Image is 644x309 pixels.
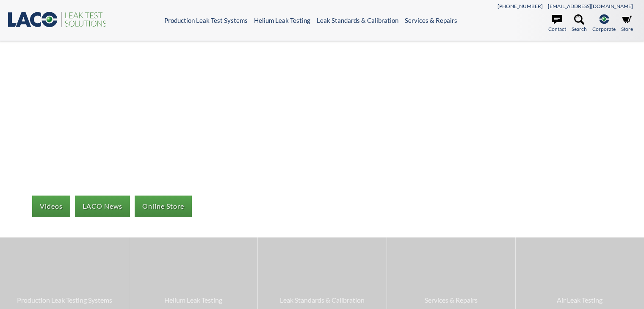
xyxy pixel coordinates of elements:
a: Search [572,14,587,33]
a: Services & Repairs [405,17,457,24]
a: Contact [548,14,566,33]
a: [PHONE_NUMBER] [498,3,543,9]
span: Services & Repairs [391,295,511,306]
a: Leak Standards & Calibration [317,17,398,24]
span: Air Leak Testing [520,295,640,306]
span: Leak Standards & Calibration [262,295,382,306]
a: Store [621,14,633,33]
span: Production Leak Testing Systems [4,295,124,306]
a: Videos [32,196,70,217]
a: Helium Leak Testing [254,17,310,24]
span: Corporate [592,25,616,33]
a: [EMAIL_ADDRESS][DOMAIN_NAME] [548,3,633,9]
a: LACO News [75,196,130,217]
span: Helium Leak Testing [133,295,253,306]
a: Online Store [135,196,192,217]
a: Production Leak Test Systems [164,17,248,24]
